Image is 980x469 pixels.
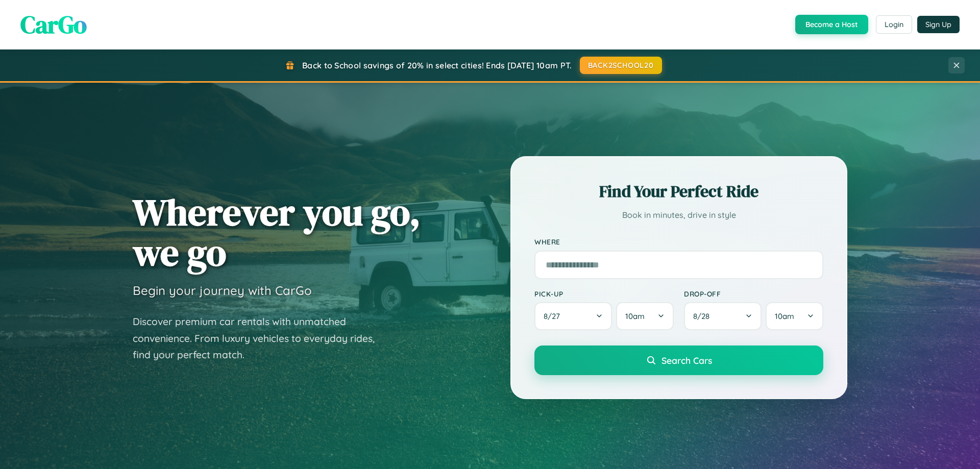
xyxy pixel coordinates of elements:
h2: Find Your Perfect Ride [534,180,823,203]
p: Book in minutes, drive in style [534,208,823,223]
label: Pick-up [534,289,674,298]
p: Discover premium car rentals with unmatched convenience. From luxury vehicles to everyday rides, ... [133,313,388,363]
button: 10am [766,302,823,330]
button: 8/27 [534,302,612,330]
button: BACK2SCHOOL20 [580,57,662,74]
span: 10am [625,311,645,321]
button: 8/28 [684,302,762,330]
h1: Wherever you go, we go [133,192,421,273]
span: Back to School savings of 20% in select cities! Ends [DATE] 10am PT. [302,60,572,70]
button: 10am [616,302,674,330]
h3: Begin your journey with CarGo [133,283,312,298]
span: Search Cars [661,355,712,366]
button: Become a Host [795,15,868,34]
label: Where [534,238,823,246]
span: 8 / 27 [544,311,565,321]
button: Login [876,15,912,34]
label: Drop-off [684,289,823,298]
button: Search Cars [534,345,823,375]
span: 10am [775,311,794,321]
span: 8 / 28 [693,311,715,321]
button: Sign Up [917,16,960,33]
span: CarGo [20,8,87,41]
